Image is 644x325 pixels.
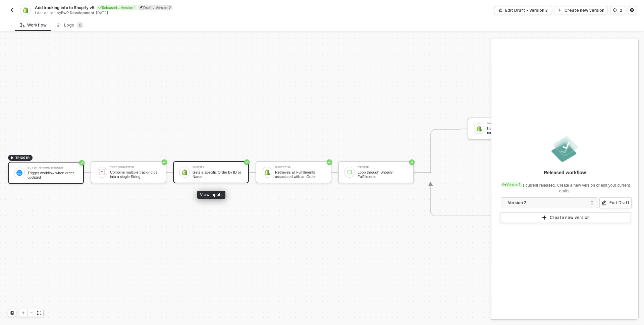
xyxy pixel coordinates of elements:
[97,5,137,10] div: Released • Version 1
[28,167,78,169] div: Buy With Prime Trigger
[630,8,634,12] span: icon-settings
[550,215,590,220] div: Create new version
[487,127,537,135] div: Updates the tracking number for a Fulfillment
[565,7,604,13] div: Create new version
[498,8,502,12] span: icon-edit
[10,156,14,160] span: icon-play
[550,134,580,164] img: released.png
[244,159,250,165] span: icon-success-page
[99,169,105,175] img: icon
[197,191,225,199] div: View inputs
[358,166,408,169] div: Iterate
[544,169,586,176] div: Released workflow
[28,171,78,179] div: Trigger workflow when order updated
[476,126,482,132] img: icon
[35,5,94,10] span: Add tracking info to Shopify v5
[275,170,325,179] div: Retrieves all Fulfillments associated with an Order
[500,212,631,223] button: Create new version
[29,311,33,315] span: icon-minus
[110,170,160,179] div: Combine multiple trackingIds into a single String
[499,179,630,194] div: is current released. Create a new version or edit your current drafts.
[35,10,321,15] div: Last edited by - [DATE]
[610,6,625,14] button: 2
[275,166,325,169] div: Shopify #2
[15,155,30,160] span: TRIGGER
[327,159,332,165] span: icon-success-page
[138,5,172,10] div: Draft • Version 2
[193,170,243,179] div: Gets a specific Order by ID or Name
[505,7,548,13] div: Edit Draft • Version 2
[61,10,94,15] span: BwP Development
[487,122,537,125] div: Shopify #3
[555,6,607,14] button: Create new version
[264,169,270,175] img: icon
[409,159,415,165] span: icon-success-page
[21,311,25,315] span: icon-play
[79,160,85,166] span: icon-success-page
[22,7,28,13] img: integration-icon
[613,8,617,12] span: icon-versioning
[181,169,187,175] img: icon
[601,200,607,205] span: icon-edit
[501,182,522,187] div: Version 1
[110,166,160,169] div: Text Formatter
[37,311,41,315] span: icon-expand
[542,215,547,220] span: icon-play
[162,159,167,165] span: icon-success-page
[20,22,47,28] div: Workflow
[494,6,552,14] button: Edit Draft • Version 2
[8,6,16,14] button: back
[609,200,630,205] div: Edit Draft
[9,7,15,13] img: back
[16,170,22,176] img: icon
[358,170,408,179] div: Loop through Shopify: Fulfillments
[57,22,84,29] div: Logs
[193,166,243,169] div: Shopify
[140,6,143,9] span: icon-edit
[508,199,587,206] div: Version 2
[502,183,506,187] span: icon-versioning
[558,8,562,12] span: icon-play
[346,169,353,175] img: icon
[77,22,84,29] sup: 0
[599,197,632,208] button: Edit Draft
[620,7,622,13] div: 2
